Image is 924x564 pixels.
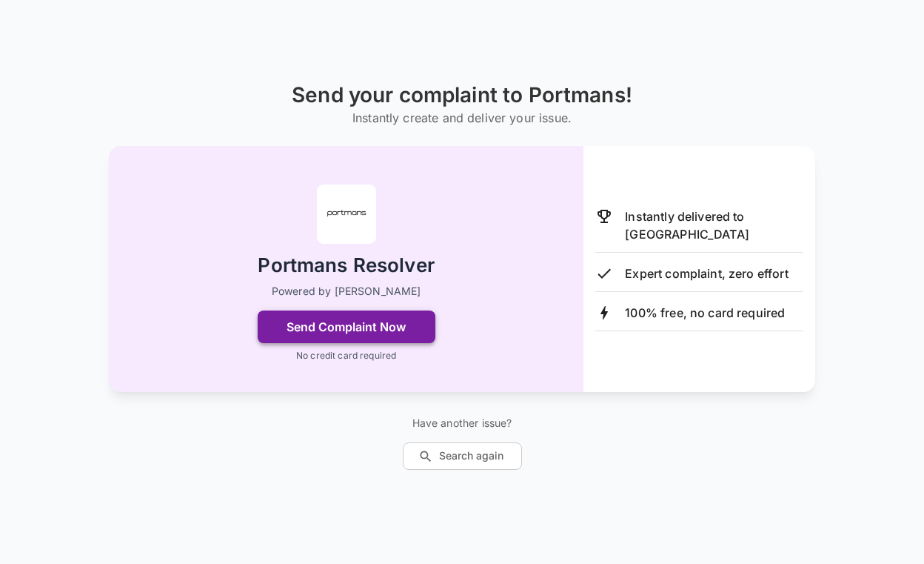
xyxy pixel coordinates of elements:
[272,284,421,299] p: Powered by [PERSON_NAME]
[403,442,522,470] button: Search again
[625,265,788,282] p: Expert complaint, zero effort
[625,304,785,322] p: 100% free, no card required
[292,107,632,128] h6: Instantly create and deliver your issue.
[403,416,522,431] p: Have another issue?
[292,83,632,107] h1: Send your complaint to Portmans!
[258,311,435,343] button: Send Complaint Now
[258,253,435,279] h2: Portmans Resolver
[317,185,376,244] img: Portmans
[625,208,803,243] p: Instantly delivered to [GEOGRAPHIC_DATA]
[296,349,396,362] p: No credit card required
